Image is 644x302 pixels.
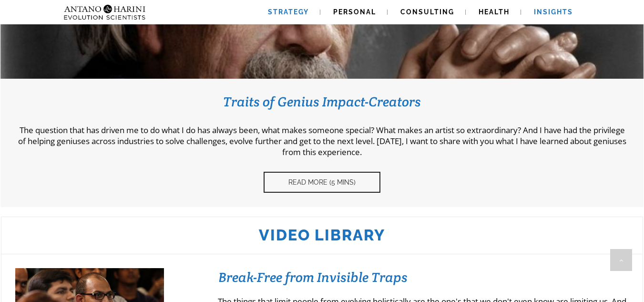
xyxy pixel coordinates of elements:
span: Read More (5 Mins) [288,178,356,187]
span: Strategy [268,8,309,16]
span: Personal [333,8,376,16]
a: Read More (5 Mins) [264,172,380,193]
h3: Break-Free from Invisible Traps [218,269,628,286]
span: Health [479,8,510,16]
h3: Traits of Genius Impact-Creators [15,93,629,110]
span: Consulting [400,8,454,16]
p: The question that has driven me to do what I do has always been, what makes someone special? What... [15,125,629,157]
span: Insights [534,8,573,16]
h2: Video Library [10,226,634,244]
